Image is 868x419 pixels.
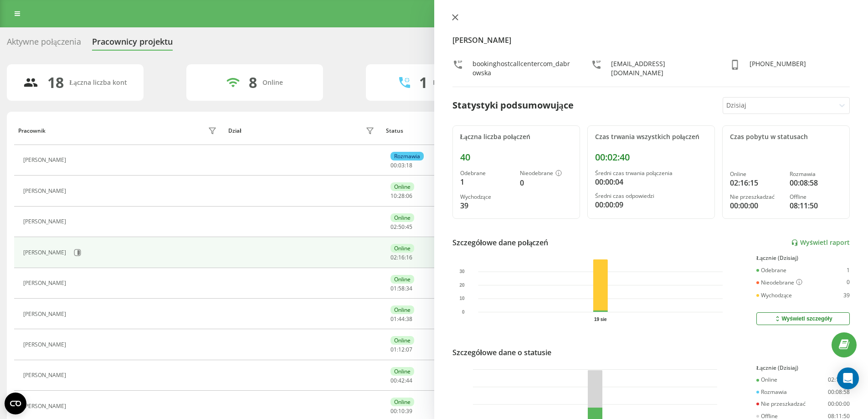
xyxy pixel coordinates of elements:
div: Online [730,171,782,177]
div: 18 [47,74,64,91]
div: Średni czas trwania połączenia [595,170,707,176]
div: [PERSON_NAME] [23,157,68,163]
div: Online [390,244,414,253]
div: Nie przeszkadzać [730,194,782,200]
div: : : [390,285,412,292]
span: 07 [406,346,412,353]
text: 10 [459,296,465,301]
div: 39 [460,200,513,211]
div: Łączna liczba połączeń [460,133,572,141]
div: 00:08:58 [790,177,842,188]
div: Pracownik [18,128,46,134]
div: Online [390,305,414,314]
div: 00:00:00 [828,401,850,407]
div: 02:16:15 [828,377,850,383]
div: Dział [228,128,241,134]
div: Online [390,398,414,406]
div: Online [262,79,283,87]
span: 45 [406,223,412,231]
div: 00:08:58 [828,389,850,395]
div: : : [390,316,412,322]
div: 39 [843,292,850,299]
span: 38 [406,315,412,323]
div: Łączna liczba kont [69,79,127,87]
div: Aktywne połączenia [7,37,81,51]
div: 00:00:00 [730,200,782,211]
div: [PERSON_NAME] [23,372,68,378]
button: Wyświetl szczegóły [756,312,850,325]
text: 0 [462,310,464,315]
span: 34 [406,285,412,292]
div: Online [390,213,414,222]
h4: [PERSON_NAME] [452,35,850,46]
div: 02:16:15 [730,177,782,188]
div: Online [390,182,414,191]
span: 39 [406,407,412,415]
div: Online [756,377,777,383]
div: Online [390,367,414,376]
div: [PERSON_NAME] [23,341,68,348]
span: 44 [406,377,412,384]
div: 00:02:40 [595,152,707,163]
text: 19 sie [594,317,606,322]
div: Nieodebrane [756,279,802,286]
div: : : [390,193,412,199]
span: 42 [398,377,405,384]
div: 1 [419,74,427,91]
span: 01 [390,285,397,292]
span: 01 [390,346,397,353]
div: : : [390,224,412,230]
div: Online [390,336,414,345]
div: [PERSON_NAME] [23,218,68,225]
span: 58 [398,285,405,292]
div: Online [390,275,414,284]
div: Nie przeszkadzać [756,401,806,407]
span: 44 [398,315,405,323]
span: 02 [390,253,397,261]
div: : : [390,254,412,261]
div: Łącznie (Dzisiaj) [756,255,850,261]
div: Wychodzące [460,194,513,200]
div: Statystyki podsumowujące [452,98,574,112]
text: 30 [459,269,465,274]
a: Wyświetl raport [791,239,850,247]
div: : : [390,408,412,414]
div: bookinghostcallcentercom_dabrowska [473,59,573,78]
span: 50 [398,223,405,231]
div: 00:00:04 [595,176,707,187]
div: Open Intercom Messenger [837,367,859,389]
span: 00 [390,161,397,169]
div: [PERSON_NAME] [23,403,68,409]
button: Open CMP widget [5,393,26,414]
span: 06 [406,192,412,200]
div: Szczegółowe dane połączeń [452,237,549,248]
span: 02 [390,223,397,231]
div: 8 [249,74,257,91]
div: [PHONE_NUMBER] [750,59,806,78]
div: Łącznie (Dzisiaj) [756,365,850,371]
div: Status [386,128,403,134]
span: 01 [390,315,397,323]
span: 12 [398,346,405,353]
div: Wychodzące [756,292,792,299]
span: 16 [398,253,405,261]
div: Średni czas odpowiedzi [595,193,707,199]
span: 03 [398,161,405,169]
div: Szczegółowe dane o statusie [452,347,551,358]
div: Pracownicy projektu [92,37,173,51]
div: 0 [520,177,572,188]
div: Odebrane [460,170,513,176]
div: [PERSON_NAME] [23,188,68,194]
div: 08:11:50 [790,200,842,211]
div: 0 [847,279,850,286]
div: : : [390,347,412,353]
div: [EMAIL_ADDRESS][DOMAIN_NAME] [611,59,711,78]
div: Czas trwania wszystkich połączeń [595,133,707,141]
div: : : [390,378,412,384]
div: [PERSON_NAME] [23,280,68,286]
span: 10 [398,407,405,415]
span: 16 [406,253,412,261]
div: Nieodebrane [520,170,572,177]
div: Rozmawiają [433,79,469,87]
div: 40 [460,152,572,163]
